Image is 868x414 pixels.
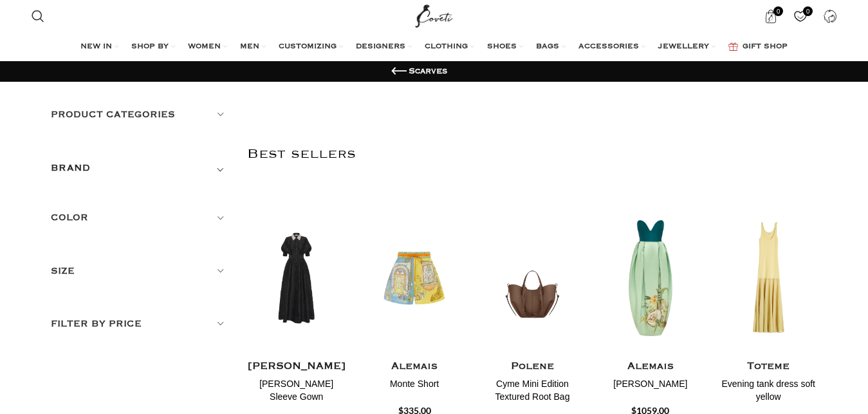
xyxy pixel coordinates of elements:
[247,201,346,355] img: Rebecca-Vallance-Esther-Short-Sleeve-Gown-7-scaled.jpg
[80,34,118,60] a: NEW IN
[787,3,813,29] div: My Wishlist
[365,359,463,375] h4: Alemais
[483,378,582,403] h4: Cyme Mini Edition Textured Root Bag
[803,6,813,16] span: 0
[719,201,818,355] img: Toteme-Evening-tank-dress-soft-yellow-541928_nobg.png
[51,161,91,175] h5: BRAND
[483,359,582,375] h4: Polene
[425,42,468,52] span: CLOTHING
[80,42,112,52] span: NEW IN
[279,42,337,52] span: CUSTOMIZING
[483,201,582,355] img: Polene-73.png
[365,201,463,355] img: Alemais-Monte-Short-3.jpg
[487,34,523,60] a: SHOES
[536,42,559,52] span: BAGS
[743,42,788,52] span: GIFT SHOP
[188,34,227,60] a: WOMEN
[240,42,259,52] span: MEN
[247,359,346,375] h4: [PERSON_NAME]
[365,378,463,391] h4: Monte Short
[578,42,639,52] span: ACCESSORIES
[51,160,228,183] div: Toggle filter
[425,34,474,60] a: CLOTHING
[51,264,228,278] h5: Size
[131,34,175,60] a: SHOP BY
[658,34,716,60] a: JEWELLERY
[773,6,783,16] span: 0
[601,359,699,375] h4: Alemais
[601,378,699,391] h4: [PERSON_NAME]
[51,317,228,331] h5: Filter by price
[51,108,228,122] h5: Product categories
[188,42,221,52] span: WOMEN
[728,42,738,51] img: GiftBag
[719,378,818,403] h4: Evening tank dress soft yellow
[536,34,566,60] a: BAGS
[356,34,412,60] a: DESIGNERS
[719,359,818,375] h4: Toteme
[728,34,788,60] a: GIFT SHOP
[389,62,409,81] a: Go back
[356,42,405,52] span: DESIGNERS
[240,34,266,60] a: MEN
[51,211,228,225] h5: Color
[487,42,517,52] span: SHOES
[25,3,51,29] a: Search
[658,42,709,52] span: JEWELLERY
[409,66,447,77] h1: Scarves
[131,42,169,52] span: SHOP BY
[247,120,818,188] h2: Best sellers
[578,34,645,60] a: ACCESSORIES
[787,3,813,29] a: 0
[279,34,343,60] a: CUSTOMIZING
[757,3,784,29] a: 0
[412,10,456,21] a: Site logo
[247,378,346,403] h4: [PERSON_NAME] Sleeve Gown
[25,34,844,60] div: Main navigation
[601,201,699,355] img: Alemais-Anita-Gown.jpg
